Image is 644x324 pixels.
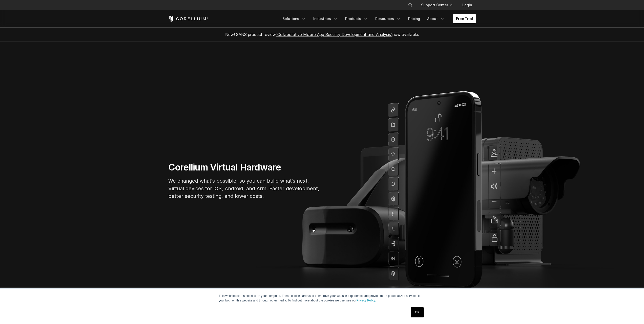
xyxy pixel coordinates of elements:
[357,299,376,302] a: Privacy Policy.
[411,307,424,317] a: OK
[372,14,404,23] a: Resources
[279,14,476,23] div: Navigation Menu
[219,294,425,303] p: This website stores cookies on your computer. These cookies are used to improve your website expe...
[402,1,476,10] div: Navigation Menu
[168,177,320,200] p: We changed what's possible, so you can build what's next. Virtual devices for iOS, Android, and A...
[458,1,476,10] a: Login
[405,14,423,23] a: Pricing
[417,1,456,10] a: Support Center
[424,14,448,23] a: About
[168,162,320,173] h1: Corellium Virtual Hardware
[225,32,419,37] span: New! SANS product review now available.
[279,14,309,23] a: Solutions
[453,14,476,23] a: Free Trial
[276,32,392,37] a: "Collaborative Mobile App Security Development and Analysis"
[310,14,341,23] a: Industries
[406,1,415,10] button: Search
[168,16,209,22] a: Corellium Home
[342,14,371,23] a: Products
